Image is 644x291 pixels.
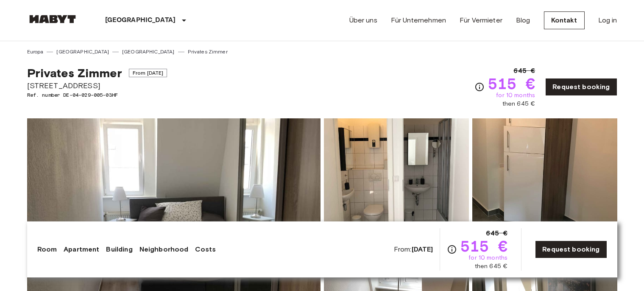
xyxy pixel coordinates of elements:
a: Blog [516,15,530,25]
span: Ref. number DE-04-029-005-03HF [27,91,167,99]
b: [DATE] [412,245,433,253]
span: From: [394,245,433,254]
a: Log in [598,15,617,25]
span: 515 € [460,238,507,254]
span: then 645 € [475,262,508,271]
a: Building [106,244,132,255]
span: then 645 € [502,100,535,108]
img: Picture of unit DE-04-029-005-03HF [324,118,469,229]
a: Für Vermieter [460,15,502,25]
svg: Check cost overview for full price breakdown. Please note that discounts apply to new joiners onl... [447,244,457,255]
a: Request booking [545,78,617,96]
span: Privates Zimmer [27,66,122,80]
a: Europa [27,48,44,56]
span: From [DATE] [129,69,167,77]
span: 645 € [513,66,535,76]
a: Room [37,244,57,255]
span: 645 € [486,228,507,238]
a: Für Unternehmen [391,15,446,25]
a: [GEOGRAPHIC_DATA] [122,48,175,56]
a: Neighborhood [139,244,189,255]
img: Picture of unit DE-04-029-005-03HF [472,118,617,229]
a: Über uns [349,15,377,25]
img: Habyt [27,15,78,23]
a: [GEOGRAPHIC_DATA] [56,48,109,56]
p: [GEOGRAPHIC_DATA] [105,15,176,25]
a: Costs [195,244,216,255]
a: Request booking [535,241,607,258]
svg: Check cost overview for full price breakdown. Please note that discounts apply to new joiners onl... [474,82,485,92]
span: for 10 months [496,91,535,100]
a: Apartment [64,244,99,255]
span: 515 € [488,76,535,91]
a: Kontakt [544,11,585,29]
span: for 10 months [468,254,507,262]
span: [STREET_ADDRESS] [27,80,167,91]
a: Privates Zimmer [188,48,228,56]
